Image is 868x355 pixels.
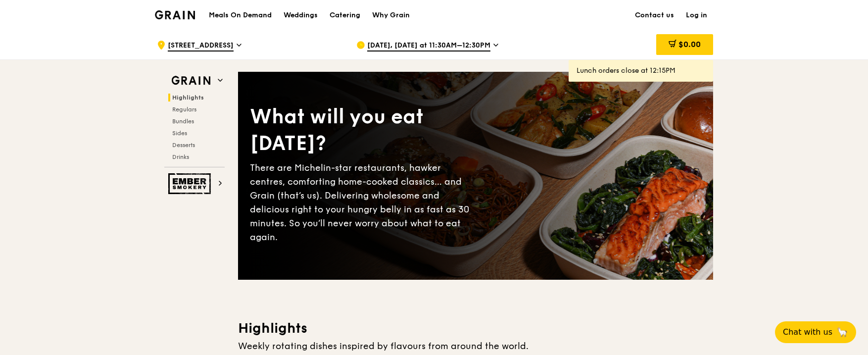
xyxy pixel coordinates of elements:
[330,0,360,30] div: Catering
[372,0,410,30] div: Why Grain
[366,0,416,30] a: Why Grain
[209,10,272,20] h1: Meals On Demand
[775,321,856,343] button: Chat with us🦙
[155,10,195,19] img: Grain
[324,0,366,30] a: Catering
[577,66,705,76] div: Lunch orders close at 12:15PM
[284,0,318,30] div: Weddings
[172,130,187,137] span: Sides
[367,41,490,51] span: [DATE], [DATE] at 11:30AM–12:30PM
[783,326,832,338] span: Chat with us
[250,161,476,244] div: There are Michelin-star restaurants, hawker centres, comforting home-cooked classics… and Grain (...
[250,103,476,157] div: What will you eat [DATE]?
[836,326,848,338] span: 🦙
[278,0,324,30] a: Weddings
[168,173,214,194] img: Ember Smokery web logo
[172,118,194,125] span: Bundles
[678,40,701,49] span: $0.00
[238,319,713,337] h3: Highlights
[172,106,196,113] span: Regulars
[629,0,680,30] a: Contact us
[238,339,713,353] div: Weekly rotating dishes inspired by flavours from around the world.
[172,153,189,160] span: Drinks
[172,94,204,101] span: Highlights
[168,41,234,51] span: [STREET_ADDRESS]
[168,72,214,90] img: Grain web logo
[172,142,195,149] span: Desserts
[680,0,713,30] a: Log in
